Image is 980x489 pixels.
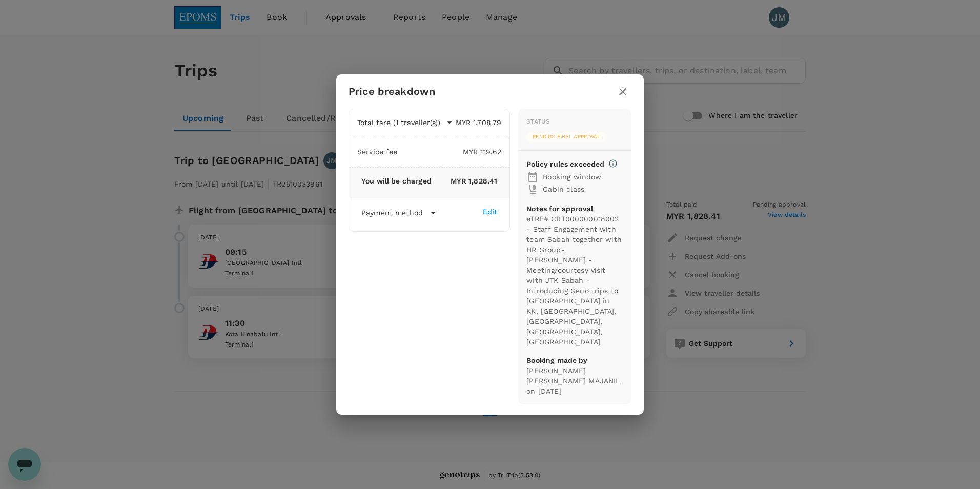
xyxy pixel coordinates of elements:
p: Cabin class [543,184,623,194]
p: MYR 1,828.41 [432,176,497,186]
p: Total fare (1 traveller(s)) [357,117,440,128]
p: MYR 1,708.79 [453,117,501,128]
p: Service fee [357,147,398,157]
h6: Price breakdown [349,83,435,99]
p: Payment method [361,208,423,218]
p: eTRF# CRT000000018002 - Staff Engagement with team Sabah together with HR Group- [PERSON_NAME] - ... [526,214,623,347]
div: Edit [483,207,498,217]
p: MYR 119.62 [398,147,502,157]
div: Status [526,117,550,127]
p: Policy rules exceeded [526,159,604,169]
p: [PERSON_NAME] [PERSON_NAME] MAJANIL on [DATE] [526,365,623,396]
button: Total fare (1 traveller(s)) [357,117,453,128]
p: Notes for approval [526,203,623,214]
p: Booking made by [526,355,623,365]
span: Pending final approval [526,133,606,140]
p: Booking window [543,172,623,182]
p: You will be charged [361,176,432,186]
